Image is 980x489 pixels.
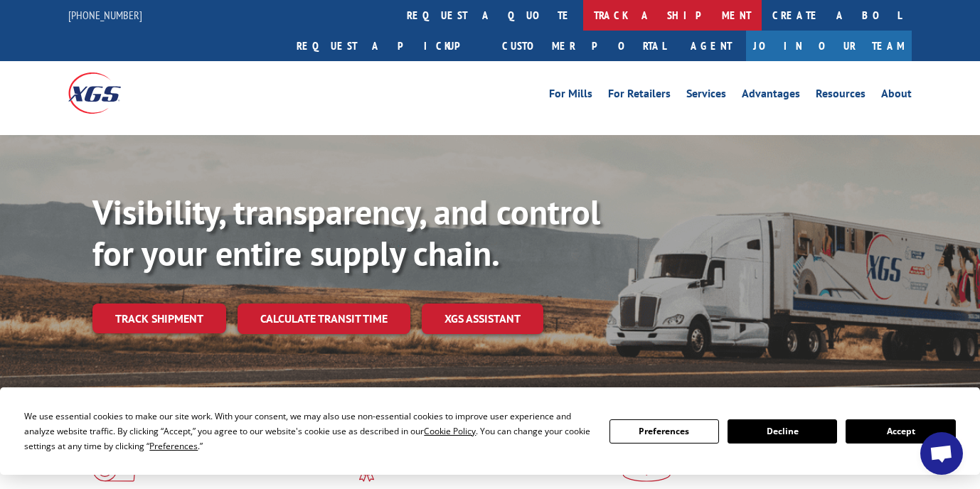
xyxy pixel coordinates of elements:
a: Calculate transit time [238,303,410,334]
button: Preferences [609,419,719,444]
div: We use essential cookies to make our site work. With your consent, we may also use non-essential ... [24,409,592,453]
a: For Retailers [608,88,671,104]
a: Join Our Team [746,31,912,61]
a: Services [686,88,726,104]
span: Cookie Policy [424,425,476,437]
a: About [881,88,912,104]
a: Resources [816,88,866,104]
a: Open chat [920,432,963,475]
span: Preferences [149,440,198,452]
a: [PHONE_NUMBER] [68,8,142,22]
a: Track shipment [92,303,226,333]
a: XGS ASSISTANT [422,303,543,334]
a: For Mills [549,88,592,104]
b: Visibility, transparency, and control for your entire supply chain. [92,190,600,275]
a: Customer Portal [491,31,676,61]
button: Accept [846,419,955,444]
a: Request a pickup [286,31,491,61]
button: Decline [728,419,837,444]
a: Agent [676,31,746,61]
a: Advantages [742,88,800,104]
